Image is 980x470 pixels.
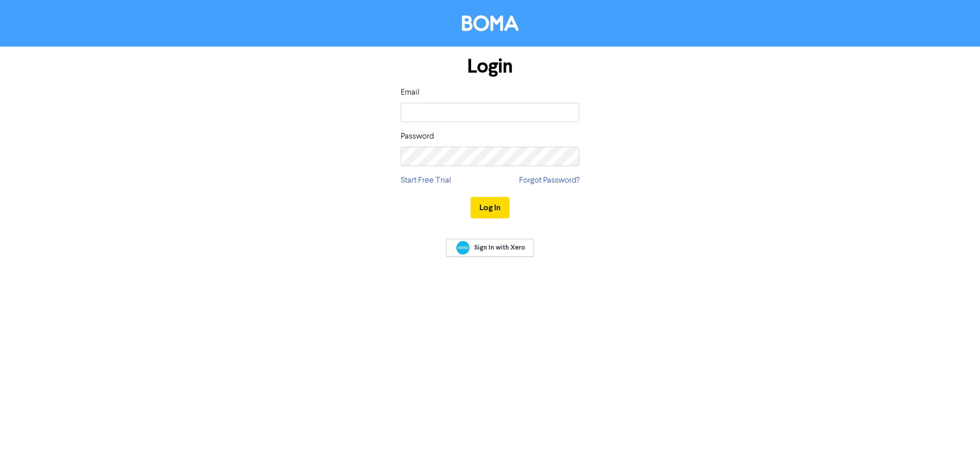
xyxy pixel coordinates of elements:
[401,130,434,143] label: Password
[474,243,525,252] span: Sign In with Xero
[456,241,470,255] img: Xero logo
[446,239,534,257] a: Sign In with Xero
[401,55,579,78] h1: Login
[519,174,579,187] a: Forgot Password?
[462,15,519,31] img: BOMA Logo
[401,174,451,187] a: Start Free Trial
[471,197,509,218] button: Log In
[401,86,420,99] label: Email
